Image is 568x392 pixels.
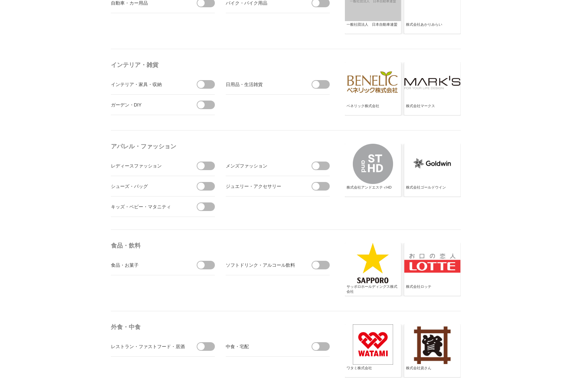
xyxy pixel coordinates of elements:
[111,342,185,350] div: レストラン・ファストフード・居酒屋
[406,104,459,114] div: 株式会社マークス
[347,22,399,33] div: 一般社団法人 日本自動車連盟
[226,261,300,269] div: ソフトドリンク・アルコール飲料
[406,22,459,33] div: 株式会社あかりみらい
[111,140,332,152] h4: アパレル・ファッション
[406,366,459,376] div: 株式会社資さん
[226,342,300,350] div: 中食・宅配
[226,162,300,170] div: メンズファッション
[111,240,332,252] h4: 食品・飲料
[111,162,185,170] div: レディースファッション
[111,321,332,333] h4: 外食・中食
[111,261,185,269] div: 食品・お菓子
[406,284,459,295] div: 株式会社ロッテ
[347,185,399,196] div: 株式会社アンドエスティHD
[111,59,332,71] h4: インテリア・雑貨
[347,366,399,376] div: ワタミ株式会社
[406,185,459,196] div: 株式会社ゴールドウイン
[226,182,300,190] div: ジュエリー・アクセサリー
[111,80,185,88] div: インテリア・家具・収納
[347,104,399,114] div: ベネリック株式会社
[226,80,300,88] div: 日用品・生活雑貨
[111,182,185,190] div: シューズ・バッグ
[111,202,185,211] div: キッズ・ベビー・マタニティ
[111,101,185,109] div: ガーデン・DIY
[347,284,399,295] div: サッポロホールディングス株式会社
